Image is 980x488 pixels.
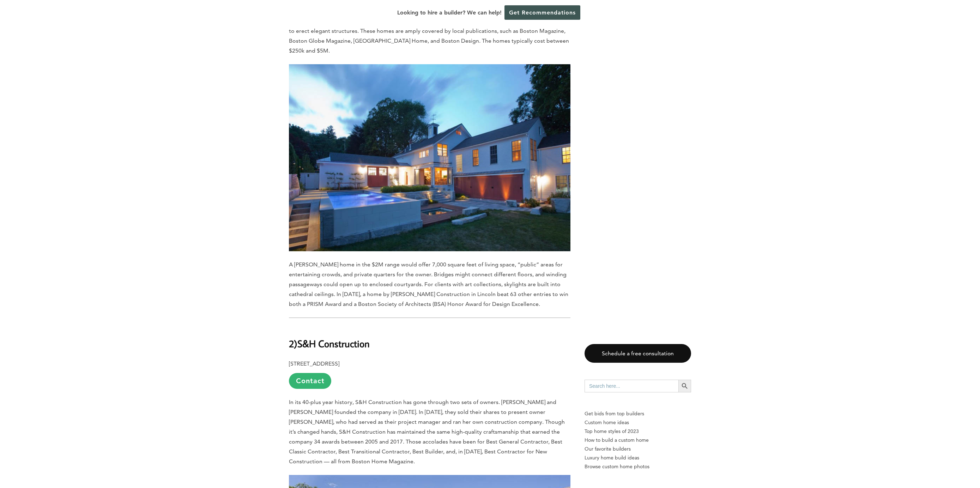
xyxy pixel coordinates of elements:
a: Top home styles of 2023 [585,427,691,436]
b: S&H Construction [297,337,370,350]
span: A [PERSON_NAME] home in the $2M range would offer 7,000 square feet of living space, “public” are... [289,261,568,307]
a: Our favorite builders [585,445,691,453]
p: Get bids from top builders [585,409,691,418]
a: Get Recommendations [504,5,580,20]
a: Contact [289,373,331,389]
a: Schedule a free consultation [585,344,691,363]
b: 2) [289,337,297,350]
a: How to build a custom home [585,436,691,445]
input: Search here... [585,380,678,392]
span: In its 40-plus year history, S&H Construction has gone through two sets of owners. [PERSON_NAME] ... [289,399,565,465]
a: Browse custom home photos [585,462,691,471]
a: Custom home ideas [585,418,691,427]
p: [STREET_ADDRESS] [289,359,570,389]
a: Luxury home build ideas [585,453,691,462]
svg: Search [681,382,689,390]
